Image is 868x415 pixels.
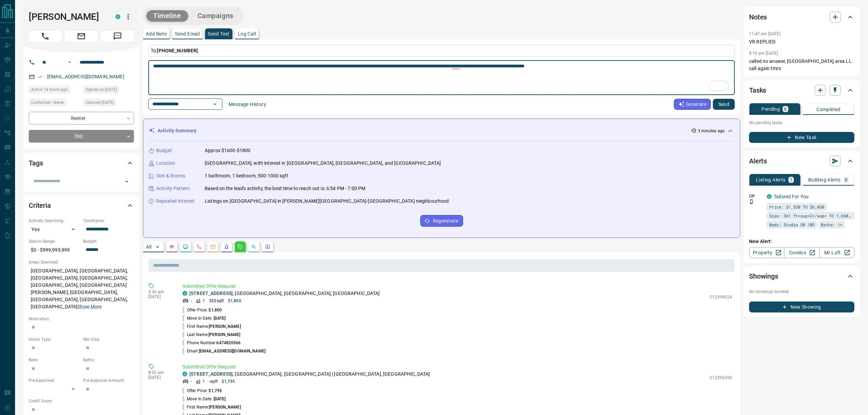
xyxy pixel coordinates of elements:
[29,224,80,235] div: Yes
[182,372,187,376] div: condos.ca
[182,332,241,338] p: Last Name:
[183,244,188,250] svg: Lead Browsing Activity
[29,265,134,312] p: [GEOGRAPHIC_DATA], [GEOGRAPHIC_DATA], [GEOGRAPHIC_DATA], [GEOGRAPHIC_DATA], [GEOGRAPHIC_DATA], [G...
[199,349,266,353] span: [EMAIL_ADDRESS][DOMAIN_NAME]
[31,99,64,106] span: Contacted - Never
[189,290,380,297] p: , [GEOGRAPHIC_DATA], [GEOGRAPHIC_DATA], [GEOGRAPHIC_DATA]
[146,31,167,36] p: Add Note
[210,244,216,250] svg: Emails
[83,238,134,244] p: Budget:
[845,177,847,182] p: 0
[674,99,711,110] button: Generate
[29,398,134,404] p: Credit Score:
[698,128,725,134] p: 3 minutes ago
[710,375,732,381] p: C12396350
[208,388,222,393] span: $1,795
[157,48,198,53] span: [PHONE_NUMBER]
[808,177,841,182] p: Building Alerts
[122,177,132,186] button: Open
[208,308,222,312] span: $1,800
[29,86,80,95] div: Mon Sep 15 2025
[205,147,250,154] p: Approx $1600-$1800
[47,74,124,79] a: [EMAIL_ADDRESS][DOMAIN_NAME]
[146,244,151,249] p: All
[265,244,270,250] svg: Agent Actions
[65,31,98,42] span: Email
[85,99,114,106] span: Claimed [DATE]
[29,218,80,224] p: Actively Searching:
[153,63,730,92] textarea: To enrich screen reader interactions, please activate Accessibility in Grammarly extension settings
[205,198,449,205] p: Listings on [GEOGRAPHIC_DATA] in [PERSON_NAME][GEOGRAPHIC_DATA]-[GEOGRAPHIC_DATA] neighbourhood
[749,238,854,245] p: New Alert:
[156,147,172,154] p: Budget
[749,271,778,282] h2: Showings
[148,375,172,380] p: [DATE]
[29,244,80,256] p: $0 - $999,999,999
[821,221,842,228] span: Baths: 1+
[749,268,854,284] div: Showings
[756,177,786,182] p: Listing Alerts
[149,124,734,137] div: Activity Summary3 minutes ago
[29,112,134,124] div: Renter
[148,45,735,57] p: To:
[784,247,819,258] a: Condos
[191,298,192,304] p: -
[169,244,175,250] svg: Notes
[208,332,240,337] span: [PERSON_NAME]
[78,303,101,310] button: Show More
[146,10,188,22] button: Timeline
[148,294,172,299] p: [DATE]
[761,107,780,111] p: Pending
[85,86,117,93] span: Signed up [DATE]
[205,160,441,167] p: [GEOGRAPHIC_DATA], with interest in [GEOGRAPHIC_DATA], [GEOGRAPHIC_DATA], and [GEOGRAPHIC_DATA]
[749,153,854,169] div: Alerts
[156,185,190,192] p: Activity Pattern
[205,185,365,192] p: Based on the lead's activity, the best time to reach out is: 6:54 PM - 7:00 PM
[156,172,186,179] p: Size & Rooms
[749,156,767,166] h2: Alerts
[819,247,854,258] a: Mr.Loft
[749,247,784,258] a: Property
[749,193,763,199] p: Off
[29,200,51,211] h2: Criteria
[238,244,243,250] svg: Requests
[749,289,854,295] p: No showings booked
[182,291,187,296] div: condos.ca
[29,259,134,265] p: Areas Searched:
[749,31,781,36] p: 11:47 am [DATE]
[182,363,732,371] p: Submitted Offer Request
[767,194,772,199] div: condos.ca
[749,82,854,98] div: Tasks
[816,107,841,112] p: Completed
[182,348,266,354] p: Email:
[224,244,229,250] svg: Listing Alerts
[774,194,809,199] a: Tailored For You
[66,58,74,66] button: Open
[189,371,430,378] p: , [GEOGRAPHIC_DATA], [GEOGRAPHIC_DATA] | [GEOGRAPHIC_DATA], [GEOGRAPHIC_DATA]
[209,405,241,410] span: [PERSON_NAME]
[214,397,226,401] span: [DATE]
[38,75,42,79] svg: Email Verified
[208,31,230,36] p: Send Text
[205,172,288,179] p: 1 bathroom, 1 bedroom, 500-1000 sqft
[749,199,754,204] svg: Push Notification Only
[156,198,194,205] p: Repeated Interest
[182,323,241,330] p: First Name:
[209,378,218,385] p: - sqft
[191,378,192,385] p: -
[189,371,233,377] a: [STREET_ADDRESS]
[182,404,241,410] p: First Name:
[209,298,224,304] p: 352 sqft
[83,218,134,224] p: Timeframe:
[83,377,134,384] p: Pre-Approval Amount:
[29,158,43,169] h2: Tags
[203,298,205,304] p: 1
[175,31,200,36] p: Send Email
[101,31,134,42] span: Message
[29,316,134,322] p: Motivation:
[182,340,241,346] p: Phone Number:
[156,160,175,167] p: Location
[210,99,220,109] button: Open
[749,118,854,128] p: No pending tasks
[228,298,241,304] p: $1,800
